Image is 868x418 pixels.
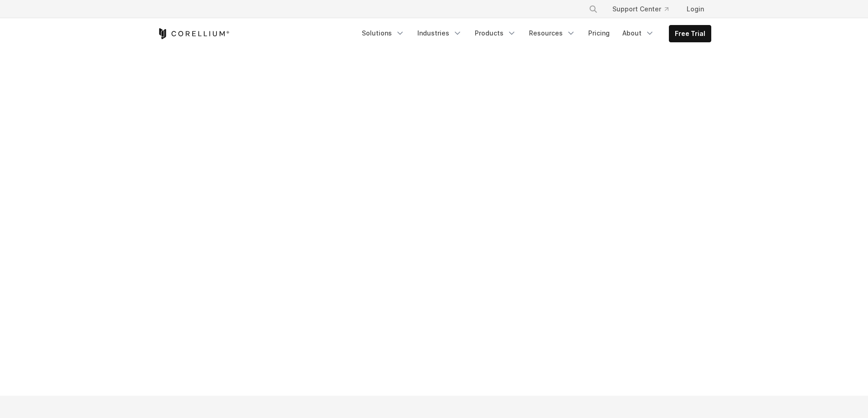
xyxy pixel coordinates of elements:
[412,25,467,41] a: Industries
[583,25,615,41] a: Pricing
[605,1,676,17] a: Support Center
[585,1,601,17] button: Search
[356,25,410,41] a: Solutions
[679,1,711,17] a: Login
[524,25,581,41] a: Resources
[157,28,230,39] a: Corellium Home
[669,25,711,42] a: Free Trial
[356,25,711,42] div: Navigation Menu
[469,25,522,41] a: Products
[617,25,660,41] a: About
[578,1,711,17] div: Navigation Menu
